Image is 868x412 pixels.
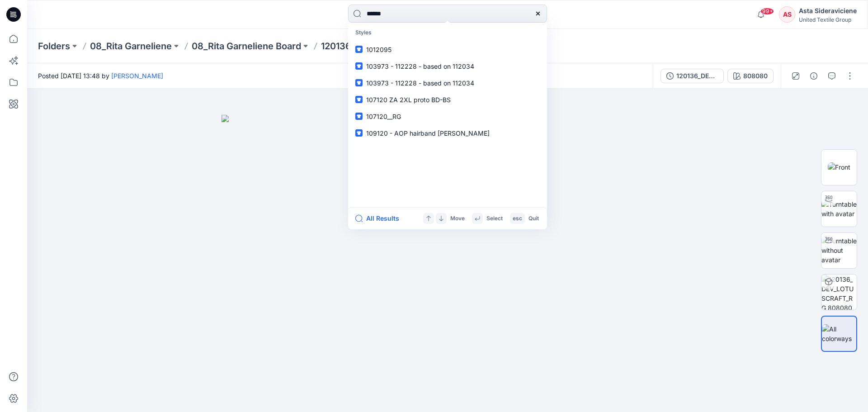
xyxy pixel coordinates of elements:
[350,58,545,75] a: 103973 - 112228 - based on 112034
[779,6,795,23] div: AS
[366,46,392,53] span: 1012095
[192,40,301,52] a: 08_Rita Garneliene Board
[486,214,503,223] p: Select
[90,40,172,52] a: 08_Rita Garneliene
[450,214,465,223] p: Move
[727,69,774,83] button: 808080
[807,69,821,83] button: Details
[366,79,474,87] span: 103973 - 112228 - based on 112034
[350,75,545,91] a: 103973 - 112228 - based on 112034
[350,24,545,41] p: Styles
[799,5,857,16] div: Asta Sideraviciene
[366,113,401,120] span: 107120__RG
[366,129,490,137] span: 109120 - AOP hairband [PERSON_NAME]
[822,324,856,343] img: All colorways
[799,16,857,23] div: United Textile Group
[828,162,850,172] img: Front
[355,213,405,224] button: All Results
[350,91,545,108] a: 107120 ZA 2XL proto BD-BS
[38,71,163,81] span: Posted [DATE] 13:48 by
[350,125,545,142] a: 109120 - AOP hairband [PERSON_NAME]
[350,108,545,125] a: 107120__RG
[366,62,474,70] span: 103973 - 112228 - based on 112034
[676,71,718,81] div: 120136_DEV_LOTUSCRAFT_RG
[366,96,451,104] span: 107120 ZA 2XL proto BD-BS
[513,214,522,223] p: esc
[528,214,539,223] p: Quit
[821,236,857,265] img: Turntable without avatar
[38,40,70,52] a: Folders
[321,40,454,52] p: 120136_DEV_LOTUSCRAFT_RG
[111,72,163,80] a: [PERSON_NAME]
[760,8,774,15] span: 99+
[660,69,724,83] button: 120136_DEV_LOTUSCRAFT_RG
[743,71,768,81] div: 808080
[821,199,857,218] img: Turntable with avatar
[821,275,857,310] img: 120136_DEV_LOTUSCRAFT_RG 808080
[350,41,545,58] a: 1012095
